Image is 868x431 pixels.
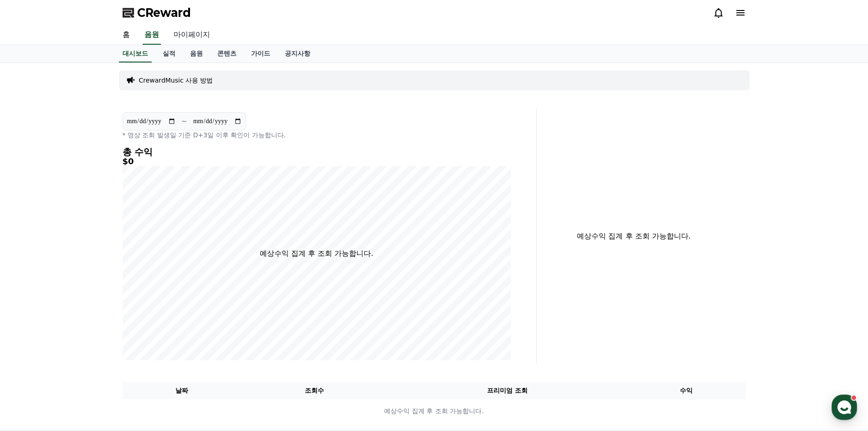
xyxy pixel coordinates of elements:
[183,45,210,62] a: 음원
[244,45,277,62] a: 가이드
[3,289,60,312] a: 홈
[210,45,244,62] a: 콘텐츠
[123,5,191,20] a: CReward
[627,382,746,399] th: 수익
[155,45,183,62] a: 실적
[115,26,137,45] a: 홈
[123,157,511,166] h5: $0
[123,130,511,140] p: * 영상 조회 발생일 기준 D+3일 이후 확인이 가능합니다.
[143,26,161,45] a: 음원
[119,45,152,62] a: 대시보드
[60,289,118,312] a: 대화
[123,147,511,157] h4: 총 수익
[137,5,191,20] span: CReward
[141,303,152,310] span: 설정
[181,116,187,127] p: ~
[277,45,318,62] a: 공지사항
[241,382,387,399] th: 조회수
[118,289,175,312] a: 설정
[123,406,745,416] p: 예상수익 집계 후 조회 가능합니다.
[166,26,217,45] a: 마이페이지
[544,231,724,242] p: 예상수익 집계 후 조회 가능합니다.
[29,303,34,310] span: 홈
[83,303,94,311] span: 대화
[388,382,627,399] th: 프리미엄 조회
[260,248,373,259] p: 예상수익 집계 후 조회 가능합니다.
[123,382,241,399] th: 날짜
[139,76,213,85] a: CrewardMusic 사용 방법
